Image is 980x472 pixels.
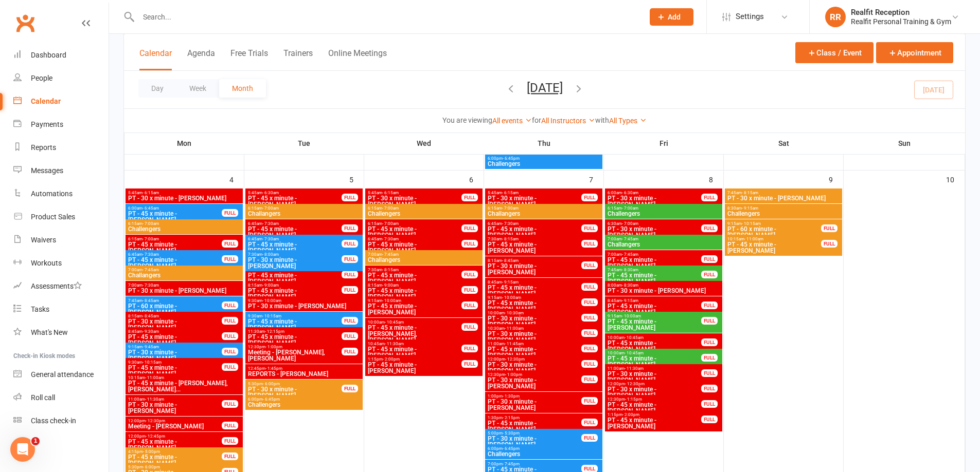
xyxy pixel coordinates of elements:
strong: You are viewing [442,116,492,124]
span: 8:45am [487,280,582,285]
button: Online Meetings [328,48,387,70]
span: 6:45am [247,221,342,226]
div: FULL [581,360,598,368]
span: 7:45am [727,191,840,195]
div: FULL [581,240,598,248]
span: 8:15am [247,283,342,288]
th: Sun [844,133,965,154]
div: FULL [461,224,478,232]
div: General attendance [31,370,94,379]
th: Fri [604,133,724,154]
div: Realfit Reception [851,8,951,17]
strong: for [532,116,541,124]
span: - 8:15am [742,191,758,195]
span: PT - 45 x minute - [PERSON_NAME] [607,318,702,331]
span: PT - 45 x minute - [PERSON_NAME] [247,334,342,346]
th: Sat [724,133,844,154]
div: FULL [461,323,478,331]
span: PT - 45 x minute - [PERSON_NAME] [487,300,582,312]
span: - 10:30am [505,311,524,315]
span: PT - 45 x minute - [PERSON_NAME] [247,241,342,254]
span: PT - 60 x minute - [PERSON_NAME] [128,303,222,315]
button: Month [219,79,266,98]
span: PT - 45 x minute - [PERSON_NAME] [128,241,222,254]
div: Realfit Personal Training & Gym [851,17,951,26]
span: 7:45am [128,298,222,303]
div: FULL [701,301,718,309]
button: Agenda [187,48,215,70]
span: 1:15pm [367,357,462,362]
div: FULL [222,317,238,325]
span: 7:00am [607,252,702,257]
a: Dashboard [13,44,109,67]
span: - 9:45am [142,345,159,349]
span: PT - 30 x minute - [PERSON_NAME] [487,331,582,343]
span: PT - 45 x minute - [PERSON_NAME] [367,272,462,285]
div: People [31,74,52,82]
div: FULL [342,286,358,294]
span: - 11:30am [385,342,404,346]
div: FULL [461,194,478,201]
div: Class check-in [31,417,76,425]
span: - 8:45am [142,298,159,303]
iframe: Intercom live chat [10,437,35,462]
div: FULL [821,224,838,232]
span: 6:15am [128,221,241,226]
span: PT - 45 x minute - [PERSON_NAME] [487,346,582,358]
div: 5 [349,171,364,187]
span: - 7:00am [262,206,279,211]
span: - 7:30am [142,252,159,257]
span: - 8:30am [622,268,638,272]
button: Trainers [283,48,313,70]
span: 7:45am [607,268,702,272]
span: PT - 45 x minute - [PERSON_NAME] [607,355,702,368]
th: Tue [244,133,364,154]
div: FULL [701,255,718,263]
span: - 10:00am [382,298,401,303]
span: 6:15am [247,206,361,211]
span: 12:00pm [487,357,582,362]
div: FULL [342,271,358,278]
div: FULL [222,209,238,217]
span: - 10:45am [385,320,404,325]
span: - 11:00am [505,326,524,331]
div: 8 [709,171,723,187]
span: PT - 30 x minute - [PERSON_NAME] [128,288,241,294]
span: 5:45am [487,191,582,195]
span: PT - 30 x minute - [PERSON_NAME] [128,318,222,331]
div: FULL [342,194,358,201]
a: Calendar [13,90,109,113]
button: Calendar [139,48,172,70]
div: RR [825,7,846,27]
span: - 6:15am [502,191,519,195]
span: 10:15am [727,237,822,241]
span: 8:45am [607,298,702,303]
a: General attendance kiosk mode [13,363,109,386]
span: 8:30am [727,206,840,211]
span: PT - 45 x minute - [PERSON_NAME] [128,365,222,377]
span: - 9:30am [142,329,159,334]
div: FULL [581,345,598,352]
span: PT - 30 x minute - [PERSON_NAME] [367,195,462,207]
span: 6:45am [247,237,342,241]
div: FULL [461,345,478,352]
span: 6:45am [367,237,462,241]
div: FULL [461,271,478,278]
span: - 8:45am [142,314,159,318]
span: 11:00am [487,342,582,346]
div: Automations [31,190,73,198]
span: 9:30am [128,360,222,365]
div: FULL [701,224,718,232]
span: - 9:15am [742,206,758,211]
div: FULL [461,301,478,309]
div: 10 [946,171,965,187]
span: - 8:45am [502,258,519,263]
span: PT - 45 x minute - [PERSON_NAME] [247,288,342,300]
div: 7 [589,171,603,187]
span: PT - 30 x minute - [PERSON_NAME] [607,226,702,238]
div: FULL [342,255,358,263]
div: FULL [701,194,718,201]
span: PT - 30 x minute - [PERSON_NAME] [128,349,222,362]
span: PT - 30 x minute - [PERSON_NAME] [487,195,582,207]
span: 5:45am [128,191,241,195]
